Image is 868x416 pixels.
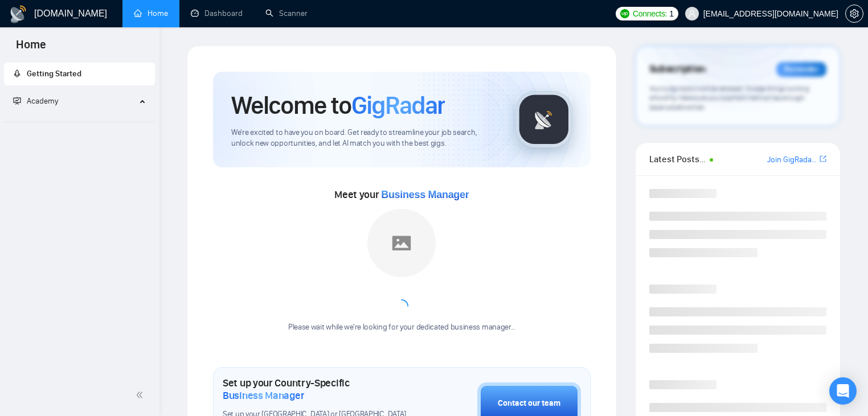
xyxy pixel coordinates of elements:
div: Reminder [776,62,826,77]
span: GigRadar [351,90,445,121]
span: export [820,154,826,163]
span: Academy [27,96,58,106]
span: Academy [13,96,58,106]
span: We're excited to have you on board. Get ready to streamline your job search, unlock new opportuni... [231,127,497,149]
h1: Welcome to [231,90,445,121]
div: Contact our team [498,397,560,410]
span: double-left [136,389,147,401]
span: rocket [13,69,21,77]
div: Open Intercom Messenger [829,377,857,405]
span: setting [846,9,863,18]
span: Latest Posts from the GigRadar Community [649,152,707,166]
span: Connects: [633,7,667,20]
a: Join GigRadar Slack Community [767,154,817,166]
img: gigradar-logo.png [515,91,572,148]
span: Home [7,36,55,60]
li: Academy Homepage [4,117,155,125]
a: dashboardDashboard [191,9,243,18]
img: logo [9,5,27,23]
a: setting [845,9,863,18]
span: Subscription [649,60,706,79]
a: export [820,154,826,164]
img: upwork-logo.png [620,9,629,18]
span: Meet your [334,188,469,201]
a: searchScanner [265,9,308,18]
img: placeholder.png [367,209,436,277]
a: homeHome [134,9,168,18]
h1: Set up your Country-Specific [223,377,420,402]
span: Getting Started [27,69,81,79]
span: user [688,10,696,18]
button: setting [845,5,863,23]
span: loading [394,298,410,314]
div: Please wait while we're looking for your dedicated business manager... [281,322,522,333]
span: fund-projection-screen [13,97,21,105]
span: Business Manager [381,189,469,200]
span: Your subscription will be renewed. To keep things running smoothly, make sure your payment method... [649,84,809,112]
span: 1 [669,7,674,20]
li: Getting Started [4,63,155,85]
span: Business Manager [223,389,304,402]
